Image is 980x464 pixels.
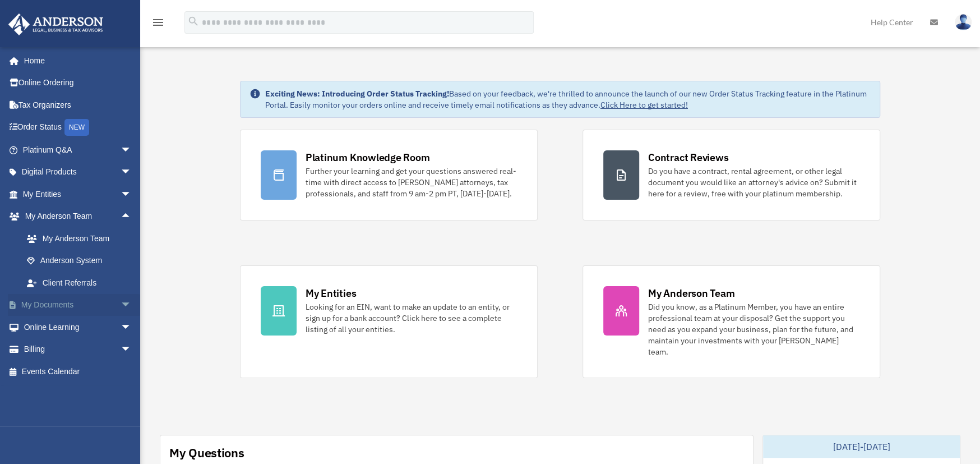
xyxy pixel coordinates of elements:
a: Anderson System [16,250,149,272]
a: My Documentsarrow_drop_down [8,294,149,316]
a: Tax Organizers [8,94,149,116]
i: search [187,15,200,27]
a: Platinum Q&Aarrow_drop_down [8,139,149,161]
div: My Anderson Team [648,286,734,300]
a: Billingarrow_drop_down [8,338,149,361]
a: menu [151,20,165,29]
span: arrow_drop_down [121,183,143,206]
a: Online Ordering [8,72,149,94]
div: Further your learning and get your questions answered real-time with direct access to [PERSON_NAM... [306,166,517,199]
div: My Questions [169,444,244,461]
span: arrow_drop_down [121,338,143,361]
span: arrow_drop_down [121,161,143,184]
div: My Entities [306,286,356,300]
a: My Anderson Teamarrow_drop_up [8,205,149,228]
strong: Exciting News: Introducing Order Status Tracking! [265,89,449,99]
a: Home [8,49,143,72]
i: menu [151,16,165,29]
a: My Anderson Team Did you know, as a Platinum Member, you have an entire professional team at your... [583,265,880,378]
a: Digital Productsarrow_drop_down [8,161,149,183]
div: Contract Reviews [648,150,728,164]
a: Client Referrals [16,272,149,294]
a: Contract Reviews Do you have a contract, rental agreement, or other legal document you would like... [583,130,880,220]
div: [DATE]-[DATE] [763,435,960,458]
a: Order StatusNEW [8,116,149,139]
a: Click Here to get started! [600,100,688,110]
img: User Pic [955,14,972,30]
span: arrow_drop_down [121,139,143,162]
div: Did you know, as a Platinum Member, you have an entire professional team at your disposal? Get th... [648,301,859,357]
a: My Entitiesarrow_drop_down [8,183,149,205]
a: My Entities Looking for an EIN, want to make an update to an entity, or sign up for a bank accoun... [240,265,538,378]
a: Platinum Knowledge Room Further your learning and get your questions answered real-time with dire... [240,130,538,220]
img: Anderson Advisors Platinum Portal [5,13,107,35]
span: arrow_drop_up [121,205,143,228]
div: Do you have a contract, rental agreement, or other legal document you would like an attorney's ad... [648,166,859,199]
span: arrow_drop_down [121,294,143,317]
div: Based on your feedback, we're thrilled to announce the launch of our new Order Status Tracking fe... [265,88,871,111]
a: Online Learningarrow_drop_down [8,316,149,338]
div: Platinum Knowledge Room [306,150,430,164]
span: arrow_drop_down [121,316,143,339]
a: Events Calendar [8,360,149,383]
div: NEW [64,119,89,136]
div: Looking for an EIN, want to make an update to an entity, or sign up for a bank account? Click her... [306,301,517,335]
a: My Anderson Team [16,227,149,250]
